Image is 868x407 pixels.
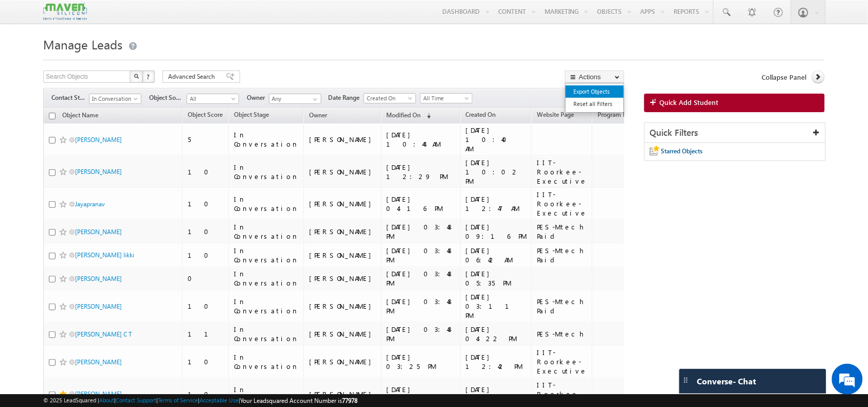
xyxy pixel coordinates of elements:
div: [PERSON_NAME] [309,274,376,283]
a: [PERSON_NAME] [75,275,122,282]
span: Created On [466,111,496,118]
button: ? [142,70,155,83]
div: [DATE] 12:47 AM [466,194,527,213]
img: Search [134,74,139,79]
a: Modified On (sorted descending) [382,109,436,122]
a: Contact Support [116,397,156,403]
span: Quick Add Student [660,98,719,107]
a: Object Stage [229,109,274,122]
div: In Conversation [234,222,299,241]
a: All [187,94,239,104]
span: Converse - Chat [697,377,756,386]
div: [DATE] 03:48 PM [387,269,456,288]
a: All Time [420,93,473,103]
a: Website Page [532,109,579,122]
span: © 2025 LeadSquared | | | | | [43,396,357,405]
textarea: Type your message and hit 'Enter' [13,95,188,308]
div: PES-Mtech Paid [537,246,587,264]
span: Contact Stage [51,93,89,102]
a: Acceptable Use [200,397,239,403]
a: Created On [461,109,501,122]
div: [DATE] 03:48 PM [387,222,456,241]
div: [DATE] 10:44 AM [387,130,456,149]
span: Starred Objects [661,147,703,155]
div: [PERSON_NAME] [309,251,376,260]
div: Chat with us now [53,54,173,67]
div: In Conversation [234,130,299,149]
div: [PERSON_NAME] [309,135,376,144]
img: carter-drag [682,376,690,384]
div: In Conversation [234,269,299,288]
div: [DATE] 03:48 PM [387,246,456,264]
div: [DATE] 09:16 PM [466,222,527,241]
div: [DATE] 03:48 PM [387,297,456,315]
a: [PERSON_NAME] [75,168,122,175]
span: All Time [421,94,469,103]
span: Object Score [188,111,223,118]
div: [DATE] 03:11 PM [466,292,527,320]
span: Object Stage [234,111,269,118]
a: Export Objects [566,85,624,98]
span: (sorted descending) [423,112,431,120]
div: [DATE] 05:35 PM [466,269,527,288]
span: In Conversation [89,94,138,103]
div: In Conversation [234,352,299,371]
div: 10 [188,167,224,176]
div: 10 [188,251,224,260]
a: Object Name [57,110,103,123]
span: Owner [247,93,269,102]
div: [PERSON_NAME] [309,227,376,236]
div: [DATE] 04:22 PM [466,325,527,343]
div: 10 [188,390,224,399]
div: [PERSON_NAME] [309,329,376,339]
div: In Conversation [234,325,299,343]
a: [PERSON_NAME] C T [75,330,132,338]
div: PES-Mtech Paid [537,297,587,315]
a: Object Score [183,109,228,122]
div: [PERSON_NAME] [309,167,376,176]
a: [PERSON_NAME] [75,136,122,144]
a: Quick Add Student [644,94,825,112]
div: [DATE] 12:29 PM [387,163,456,181]
span: Advanced Search [168,72,218,81]
a: [PERSON_NAME] [75,390,122,398]
div: [DATE] 03:12 PM [387,385,456,403]
div: [DATE] 05:13 PM [466,385,527,403]
div: PES-Mtech [537,329,587,339]
a: Created On [364,93,416,103]
a: [PERSON_NAME] [75,358,122,366]
div: 0 [188,274,224,283]
span: 77978 [342,397,357,404]
input: Type to Search [269,94,321,104]
span: All [187,94,236,103]
div: [PERSON_NAME] [309,302,376,311]
div: [PERSON_NAME] [309,199,376,208]
div: [DATE] 04:16 PM [387,194,456,213]
span: Manage Leads [43,36,122,52]
span: Collapse Panel [762,73,807,82]
div: [PERSON_NAME] [309,390,376,399]
img: d_60004797649_company_0_60004797649 [17,54,43,67]
span: Date Range [328,93,364,102]
a: About [99,397,114,403]
div: 10 [188,199,224,208]
a: Terms of Service [158,397,198,403]
span: Your Leadsquared Account Number is [240,397,357,404]
div: [DATE] 10:02 PM [466,158,527,186]
button: Actions [565,70,624,83]
div: IIT-Roorkee-Executive [537,190,587,218]
span: Owner [309,111,327,119]
div: IIT-Roorkee-Executive [537,158,587,186]
div: 10 [188,357,224,366]
span: Program Name [598,111,639,118]
a: Jayapranav [75,200,105,208]
div: [DATE] 10:40 AM [466,126,527,153]
div: [PERSON_NAME] [309,357,376,366]
div: [DATE] 06:42 AM [466,246,527,264]
a: [PERSON_NAME] [75,228,122,236]
span: Created On [364,94,413,103]
a: Show All Items [308,94,320,104]
img: Custom Logo [43,3,86,21]
div: 11 [188,329,224,339]
span: ? [147,72,151,81]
